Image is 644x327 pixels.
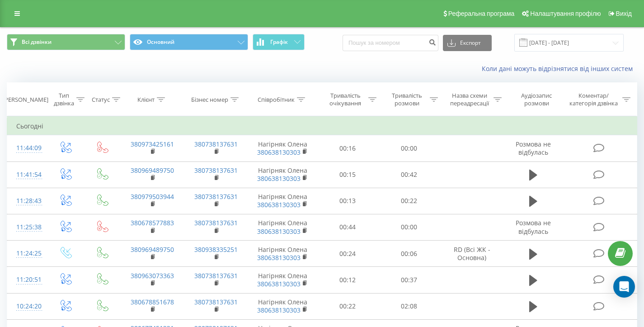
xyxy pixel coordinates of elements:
[443,35,492,51] button: Експорт
[378,267,440,293] td: 00:37
[378,188,440,214] td: 00:22
[3,96,48,104] div: [PERSON_NAME]
[131,140,174,148] a: 380973425161
[270,39,288,45] span: Графік
[194,166,238,175] a: 380738137631
[248,214,317,240] td: Нагірняк Олена
[248,267,317,293] td: Нагірняк Олена
[16,298,38,315] div: 10:24:20
[317,135,378,161] td: 00:16
[317,161,378,188] td: 00:15
[92,96,110,104] div: Статус
[131,166,174,175] a: 380969489750
[257,148,301,156] a: 380638130303
[258,96,295,104] div: Співробітник
[248,293,317,319] td: Нагірняк Олена
[516,140,551,156] span: Розмова не відбулась
[512,92,561,107] div: Аудіозапис розмови
[317,241,378,267] td: 00:24
[194,140,238,148] a: 380738137631
[194,271,238,280] a: 380738137631
[378,161,440,188] td: 00:42
[16,192,38,210] div: 11:28:43
[516,218,551,235] span: Розмова не відбулась
[131,298,174,306] a: 380678851678
[194,245,238,254] a: 380938335251
[317,188,378,214] td: 00:13
[325,92,366,107] div: Тривалість очікування
[440,241,504,267] td: RD (Всі ЖК - Основна)
[530,10,601,17] span: Налаштування профілю
[22,38,52,46] span: Всі дзвінки
[317,267,378,293] td: 00:12
[248,161,317,188] td: Нагірняк Олена
[448,10,515,17] span: Реферальна програма
[248,188,317,214] td: Нагірняк Олена
[248,241,317,267] td: Нагірняк Олена
[448,92,492,107] div: Назва схеми переадресації
[616,10,632,17] span: Вихід
[378,135,440,161] td: 00:00
[567,92,620,107] div: Коментар/категорія дзвінка
[131,192,174,201] a: 380979503944
[387,92,428,107] div: Тривалість розмови
[54,92,74,107] div: Тип дзвінка
[137,96,155,104] div: Клієнт
[16,245,38,262] div: 11:24:25
[257,280,301,288] a: 380638130303
[248,135,317,161] td: Нагірняк Олена
[613,276,635,298] div: Open Intercom Messenger
[16,218,38,236] div: 11:25:38
[131,245,174,254] a: 380969489750
[16,166,38,184] div: 11:41:54
[343,35,438,51] input: Пошук за номером
[257,306,301,314] a: 380638130303
[131,218,174,227] a: 380678577883
[482,64,637,73] a: Коли дані можуть відрізнятися вiд інших систем
[194,298,238,306] a: 380738137631
[131,271,174,280] a: 380963073363
[378,214,440,240] td: 00:00
[7,34,125,50] button: Всі дзвінки
[194,192,238,201] a: 380738137631
[16,271,38,289] div: 11:20:51
[194,218,238,227] a: 380738137631
[317,214,378,240] td: 00:44
[253,34,305,50] button: Графік
[257,227,301,236] a: 380638130303
[130,34,248,50] button: Основний
[257,253,301,262] a: 380638130303
[317,293,378,319] td: 00:22
[257,200,301,209] a: 380638130303
[16,139,38,157] div: 11:44:09
[378,293,440,319] td: 02:08
[378,241,440,267] td: 00:06
[191,96,228,104] div: Бізнес номер
[257,174,301,183] a: 380638130303
[7,117,637,135] td: Сьогодні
